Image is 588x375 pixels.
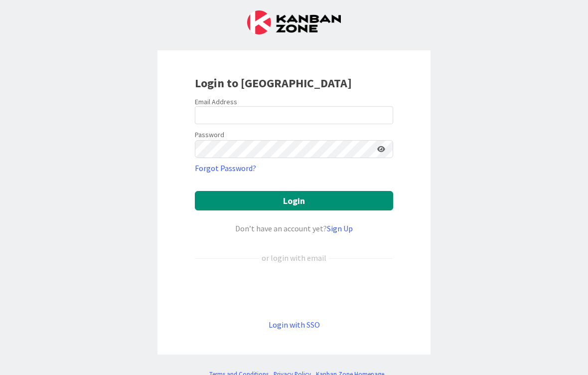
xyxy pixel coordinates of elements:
[195,280,393,302] div: Sign in with Google. Opens in new tab
[195,75,352,91] b: Login to [GEOGRAPHIC_DATA]
[327,223,353,233] a: Sign Up
[195,97,237,106] label: Email Address
[247,10,341,34] img: Kanban Zone
[195,162,256,174] a: Forgot Password?
[195,130,224,140] label: Password
[269,320,320,330] a: Login with SSO
[195,222,393,234] div: Don’t have an account yet?
[190,280,398,302] iframe: Sign in with Google Button
[195,191,393,210] button: Login
[259,252,329,264] div: or login with email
